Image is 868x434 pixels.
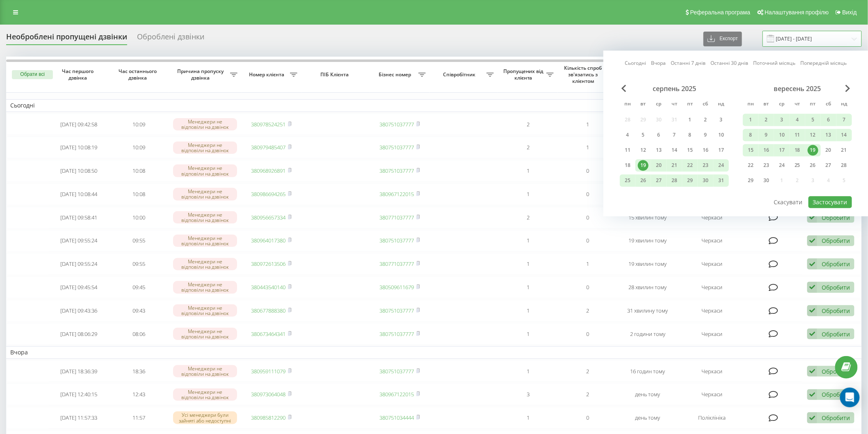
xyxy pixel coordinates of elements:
[498,276,558,298] td: 1
[620,159,635,171] div: пн 18 серп 2025 р.
[669,175,680,186] div: 28
[173,281,238,293] div: Менеджери не відповіли на дзвінок
[743,174,758,187] div: пн 29 вер 2025 р.
[761,130,772,140] div: 9
[49,276,109,298] td: [DATE] 09:45:54
[822,330,850,338] div: Обробити
[251,121,286,128] a: 380978524251
[678,253,746,275] td: Черкаси
[251,307,286,314] a: 380677888380
[49,361,109,382] td: [DATE] 18:36:39
[822,98,835,111] abbr: субота
[805,129,821,141] div: пт 12 вер 2025 р.
[774,129,790,141] div: ср 10 вер 2025 р.
[49,407,109,429] td: [DATE] 11:57:33
[745,114,756,125] div: 1
[380,260,414,267] a: 380771037777
[700,130,711,140] div: 9
[6,346,862,359] td: Вчора
[49,323,109,345] td: [DATE] 08:06:29
[839,130,850,140] div: 14
[758,159,774,171] div: вт 23 вер 2025 р.
[792,145,803,155] div: 18
[637,98,649,111] abbr: вівторок
[700,114,711,125] div: 2
[838,98,850,111] abbr: неділя
[251,260,286,267] a: 380972613506
[743,159,758,171] div: пн 22 вер 2025 р.
[618,253,678,275] td: 19 хвилин тому
[807,98,819,111] abbr: п’ятниця
[754,59,796,67] a: Поточний місяць
[380,144,414,151] a: 380751037777
[765,9,829,16] span: Налаштування профілю
[808,130,818,140] div: 12
[618,300,678,322] td: 31 хвилину тому
[380,237,414,244] a: 380751037777
[685,175,695,186] div: 29
[109,407,169,429] td: 11:57
[651,129,667,141] div: ср 6 серп 2025 р.
[685,114,695,125] div: 1
[173,118,238,130] div: Менеджери не відповіли на дзвінок
[667,144,682,156] div: чт 14 серп 2025 р.
[836,144,852,156] div: нд 21 вер 2025 р.
[653,130,664,140] div: 6
[635,174,651,187] div: вт 26 серп 2025 р.
[758,174,774,187] div: вт 30 вер 2025 р.
[618,323,678,345] td: 2 години тому
[173,365,238,377] div: Менеджери не відповіли на дзвінок
[713,174,729,187] div: нд 31 серп 2025 р.
[822,237,850,244] div: Обробити
[808,145,818,155] div: 19
[713,129,729,141] div: нд 10 серп 2025 р.
[805,144,821,156] div: пт 19 вер 2025 р.
[109,384,169,405] td: 12:43
[839,145,850,155] div: 21
[792,160,803,171] div: 25
[758,114,774,126] div: вт 2 вер 2025 р.
[743,144,758,156] div: пн 15 вер 2025 р.
[808,114,818,125] div: 5
[49,253,109,275] td: [DATE] 09:55:24
[843,9,857,16] span: Вихід
[620,129,635,141] div: пн 4 серп 2025 р.
[116,68,162,81] span: Час останнього дзвінка
[618,276,678,298] td: 28 хвилин тому
[109,323,169,345] td: 08:06
[698,114,713,126] div: сб 2 серп 2025 р.
[109,300,169,322] td: 09:43
[716,175,726,186] div: 31
[713,144,729,156] div: нд 17 серп 2025 р.
[671,59,706,67] a: Останні 7 днів
[251,190,286,198] a: 380986694265
[792,130,803,140] div: 11
[380,214,414,221] a: 380771037777
[743,114,758,126] div: пн 1 вер 2025 р.
[698,129,713,141] div: сб 9 серп 2025 р.
[682,174,698,187] div: пт 29 серп 2025 р.
[792,114,803,125] div: 4
[498,230,558,252] td: 1
[173,188,238,200] div: Менеджери не відповіли на дзвінок
[638,130,649,140] div: 5
[791,98,804,111] abbr: четвер
[822,391,850,398] div: Обробити
[251,330,286,338] a: 380673464341
[251,368,286,375] a: 380959111079
[821,114,836,126] div: сб 6 вер 2025 р.
[823,160,834,171] div: 27
[498,407,558,429] td: 1
[822,260,850,268] div: Обробити
[760,98,772,111] abbr: вівторок
[758,129,774,141] div: вт 9 вер 2025 р.
[621,85,626,92] span: Previous Month
[498,183,558,205] td: 1
[770,196,807,208] button: Скасувати
[173,211,238,224] div: Менеджери не відповіли на дзвінок
[651,59,666,67] a: Вчора
[558,407,618,429] td: 0
[777,114,787,125] div: 3
[251,391,286,398] a: 380973064048
[678,407,746,429] td: Поліклініка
